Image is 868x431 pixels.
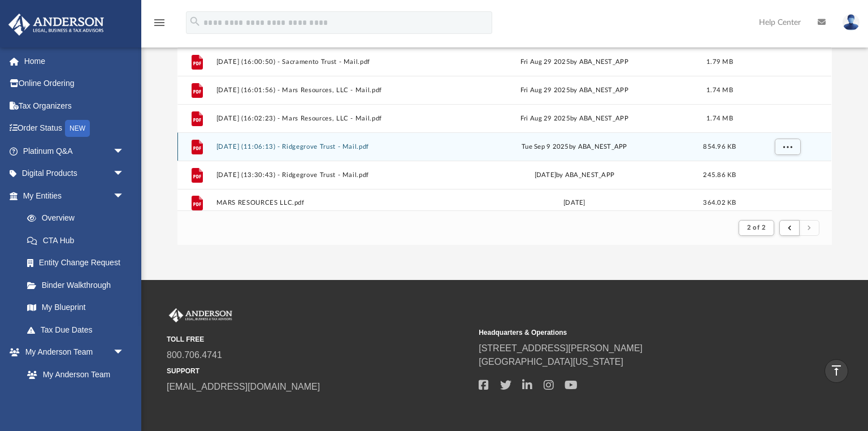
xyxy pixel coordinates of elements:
img: User Pic [843,14,860,31]
span: arrow_drop_down [113,184,136,208]
span: 854.96 KB [704,144,736,150]
div: grid [177,11,831,210]
a: Binder Walkthrough [16,274,141,296]
a: My Anderson Team [16,363,130,386]
button: [DATE] (13:30:43) - Ridgegrove Trust - Mail.pdf [216,171,452,179]
small: Headquarters & Operations [479,327,783,338]
div: NEW [65,120,90,137]
a: Anderson System [16,386,136,408]
span: arrow_drop_down [113,140,136,163]
div: [DATE] [457,198,692,208]
a: My Anderson Teamarrow_drop_down [8,341,136,364]
a: [EMAIL_ADDRESS][DOMAIN_NAME] [167,382,320,391]
img: Anderson Advisors Platinum Portal [5,14,107,36]
a: My Entitiesarrow_drop_down [8,184,141,207]
span: 1.79 MB [706,59,733,65]
button: [DATE] (16:01:56) - Mars Resources, LLC - Mail.pdf [216,87,452,94]
span: 364.02 KB [704,200,736,206]
div: Tue Sep 9 2025 by ABA_NEST_APP [457,142,692,152]
button: [DATE] (11:06:13) - Ridgegrove Trust - Mail.pdf [216,143,452,150]
div: Fri Aug 29 2025 by ABA_NEST_APP [457,85,692,96]
a: Online Ordering [8,72,141,95]
span: 2 of 2 [747,225,766,231]
a: vertical_align_top [824,359,848,383]
a: Platinum Q&Aarrow_drop_down [8,140,141,162]
span: 245.86 KB [704,172,736,178]
a: Order StatusNEW [8,117,141,140]
a: Entity Change Request [16,252,141,274]
i: vertical_align_top [830,364,843,377]
button: [DATE] (16:00:50) - Sacramento Trust - Mail.pdf [216,58,452,66]
div: [DATE] by ABA_NEST_APP [457,170,692,180]
span: arrow_drop_down [113,162,136,186]
span: arrow_drop_down [113,341,136,364]
button: 2 of 2 [739,220,774,236]
i: search [189,15,201,28]
div: Fri Aug 29 2025 by ABA_NEST_APP [457,57,692,67]
a: menu [153,21,166,29]
small: SUPPORT [167,366,471,376]
a: Overview [16,207,141,230]
a: CTA Hub [16,229,141,252]
div: Fri Aug 29 2025 by ABA_NEST_APP [457,114,692,124]
span: 1.74 MB [706,87,733,93]
a: 800.706.4741 [167,350,222,360]
a: Home [8,50,141,72]
a: Digital Productsarrow_drop_down [8,162,141,185]
button: MARS RESOURCES LLC.pdf [216,199,452,206]
button: [DATE] (16:02:23) - Mars Resources, LLC - Mail.pdf [216,115,452,122]
button: More options [775,139,801,156]
a: [STREET_ADDRESS][PERSON_NAME] [479,343,643,353]
span: 1.74 MB [706,115,733,122]
a: Tax Due Dates [16,318,141,341]
i: menu [153,16,166,29]
a: My Blueprint [16,296,136,319]
img: Anderson Advisors Platinum Portal [167,308,235,323]
a: [GEOGRAPHIC_DATA][US_STATE] [479,357,623,367]
a: Tax Organizers [8,94,141,117]
small: TOLL FREE [167,334,471,344]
